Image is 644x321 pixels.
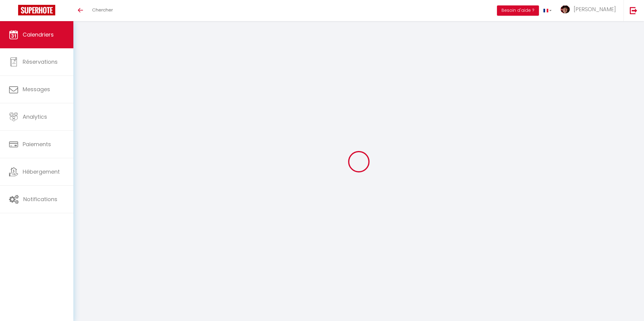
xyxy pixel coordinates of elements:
span: Chercher [92,7,113,13]
span: [PERSON_NAME] [574,5,616,13]
span: Paiements [23,140,51,148]
img: ... [561,5,570,13]
img: logout [630,7,637,14]
span: Messages [23,85,50,93]
span: Réservations [23,58,58,66]
span: Analytics [23,113,47,120]
button: Besoin d'aide ? [497,5,539,16]
img: Super Booking [18,5,55,15]
span: Notifications [23,195,57,203]
span: Calendriers [23,31,54,38]
span: Hébergement [23,168,60,175]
